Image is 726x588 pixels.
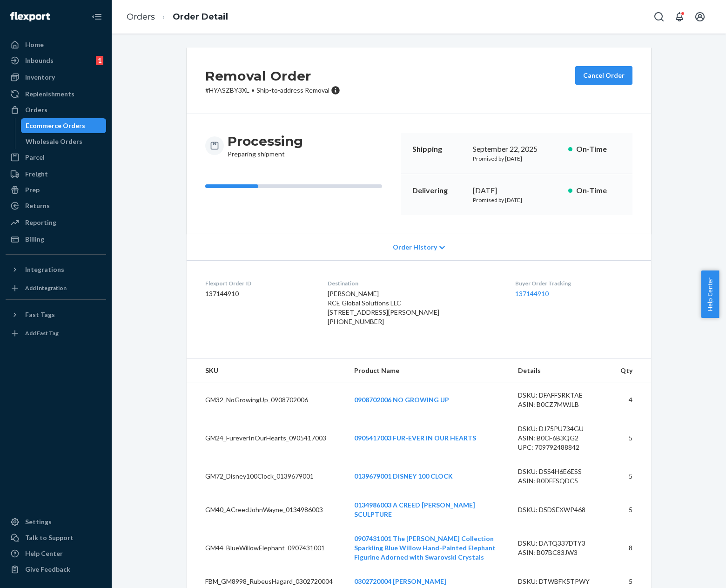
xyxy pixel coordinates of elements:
[473,196,561,204] p: Promised by [DATE]
[25,329,59,337] div: Add Fast Tag
[205,279,313,287] dt: Flexport Order ID
[473,155,561,162] p: Promised by [DATE]
[473,185,561,196] div: [DATE]
[6,167,106,182] a: Freight
[25,185,40,195] div: Prep
[518,467,605,476] div: DSKU: D5S4H6E6ESS
[25,169,48,179] div: Freight
[354,577,446,585] a: 0302720004 [PERSON_NAME]
[6,232,106,247] a: Billing
[25,218,56,227] div: Reporting
[613,417,651,460] td: 5
[25,201,50,210] div: Returns
[256,86,329,94] span: Ship-to-address Removal
[187,493,347,527] td: GM40_ACreedJohnWayne_0134986003
[21,118,107,133] a: Ecommerce Orders
[6,70,106,85] a: Inventory
[518,433,605,443] div: ASIN: B0CF6B3QG2
[25,40,44,49] div: Home
[6,546,106,561] a: Help Center
[354,501,475,518] a: 0134986003 A CREED [PERSON_NAME] SCULPTURE
[187,358,347,383] th: SKU
[187,383,347,417] td: GM32_NoGrowingUp_0908702006
[6,562,106,577] button: Give Feedback
[173,12,228,22] a: Order Detail
[328,279,501,287] dt: Destination
[518,548,605,557] div: ASIN: B07BC83JW3
[6,262,106,277] button: Integrations
[25,89,74,99] div: Replenishments
[228,133,303,159] div: Preparing shipment
[6,182,106,197] a: Prep
[6,53,106,68] a: Inbounds1
[650,7,668,26] button: Open Search Box
[25,517,52,527] div: Settings
[25,549,63,558] div: Help Center
[119,3,235,31] ol: breadcrumbs
[21,134,107,149] a: Wholesale Orders
[6,215,106,230] a: Reporting
[25,265,64,274] div: Integrations
[576,144,621,155] p: On-Time
[613,527,651,569] td: 8
[473,144,561,155] div: September 22, 2025
[6,530,106,545] button: Talk to Support
[328,317,501,326] div: [PHONE_NUMBER]
[328,290,439,316] span: [PERSON_NAME] RCE Global Solutions LLC [STREET_ADDRESS][PERSON_NAME]
[25,105,47,115] div: Orders
[354,396,449,404] a: 0908702006 NO GROWING UP
[511,358,613,383] th: Details
[6,281,106,296] a: Add Integration
[187,527,347,569] td: GM44_BlueWillowElephant_0907431001
[205,289,313,298] dd: 137144910
[6,37,106,52] a: Home
[25,56,54,65] div: Inbounds
[518,443,605,452] div: UPC: 709792488842
[205,66,340,86] h2: Removal Order
[205,86,340,95] p: # HYASZBY3XL
[25,565,70,574] div: Give Feedback
[575,66,632,85] button: Cancel Order
[667,560,717,583] iframe: Opens a widget where you can chat to one of our agents
[25,533,74,542] div: Talk to Support
[6,87,106,101] a: Replenishments
[26,137,82,146] div: Wholesale Orders
[518,391,605,400] div: DSKU: DFAFFSRKTAE
[6,307,106,322] button: Fast Tags
[347,358,511,383] th: Product Name
[6,326,106,341] a: Add Fast Tag
[25,284,67,292] div: Add Integration
[87,7,106,26] button: Close Navigation
[10,12,50,21] img: Flexport logo
[251,86,255,94] span: •
[515,279,632,287] dt: Buyer Order Tracking
[228,133,303,149] h3: Processing
[25,73,55,82] div: Inventory
[518,577,605,586] div: DSKU: DTWBFK5TPWY
[701,270,719,318] button: Help Center
[127,12,155,22] a: Orders
[96,56,103,65] div: 1
[518,476,605,486] div: ASIN: B0DFFSQDC5
[691,7,709,26] button: Open account menu
[354,434,476,442] a: 0905417003 FUR-EVER IN OUR HEARTS
[393,243,437,252] span: Order History
[25,153,45,162] div: Parcel
[518,424,605,433] div: DSKU: DJ75PU734GU
[6,514,106,529] a: Settings
[25,310,55,319] div: Fast Tags
[576,185,621,196] p: On-Time
[25,235,44,244] div: Billing
[412,144,465,155] p: Shipping
[613,383,651,417] td: 4
[6,198,106,213] a: Returns
[518,539,605,548] div: DSKU: DATQ337DTY3
[6,102,106,117] a: Orders
[354,534,496,561] a: 0907431001 The [PERSON_NAME] Collection Sparkling Blue Willow Hand-Painted Elephant Figurine Ador...
[187,460,347,493] td: GM72_Disney100Clock_0139679001
[518,400,605,409] div: ASIN: B0CZ7MWJLB
[613,493,651,527] td: 5
[670,7,689,26] button: Open notifications
[354,472,453,480] a: 0139679001 DISNEY 100 CLOCK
